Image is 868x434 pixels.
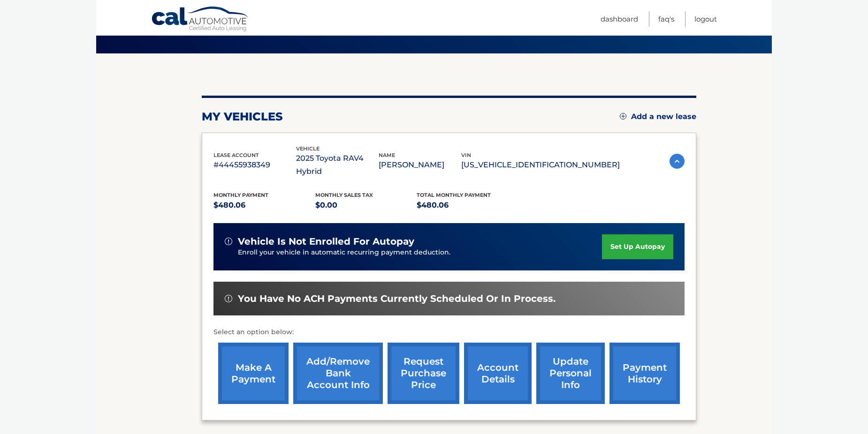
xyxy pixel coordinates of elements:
[238,236,414,247] span: vehicle is not enrolled for autopay
[658,11,674,27] a: FAQ's
[225,238,232,245] img: alert-white.svg
[602,234,673,259] a: set up autopay
[218,343,289,404] a: make a payment
[388,343,459,404] a: request purchase price
[238,293,556,305] span: You have no ACH payments currently scheduled or in process.
[536,343,605,404] a: update personal info
[213,199,315,212] p: $480.06
[315,199,417,212] p: $0.00
[225,295,232,302] img: alert-white.svg
[213,192,268,198] span: Monthly Payment
[464,343,532,404] a: account details
[202,110,283,124] h2: my vehicles
[461,158,620,172] p: [US_VEHICLE_IDENTIFICATION_NUMBER]
[293,343,383,404] a: Add/Remove bank account info
[151,6,250,33] a: Cal Automotive
[620,112,696,121] a: Add a new lease
[213,158,296,172] p: #44455938349
[238,247,602,258] p: Enroll your vehicle in automatic recurring payment deduction.
[601,11,638,27] a: Dashboard
[296,145,320,152] span: vehicle
[379,152,395,158] span: name
[417,199,518,212] p: $480.06
[609,343,680,404] a: payment history
[213,152,259,158] span: lease account
[379,158,461,172] p: [PERSON_NAME]
[694,11,717,27] a: Logout
[296,152,379,178] p: 2025 Toyota RAV4 Hybrid
[670,154,685,169] img: accordion-active.svg
[461,152,471,158] span: vin
[417,192,491,198] span: Total Monthly Payment
[315,192,373,198] span: Monthly sales Tax
[620,113,626,120] img: add.svg
[213,327,685,338] p: Select an option below:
